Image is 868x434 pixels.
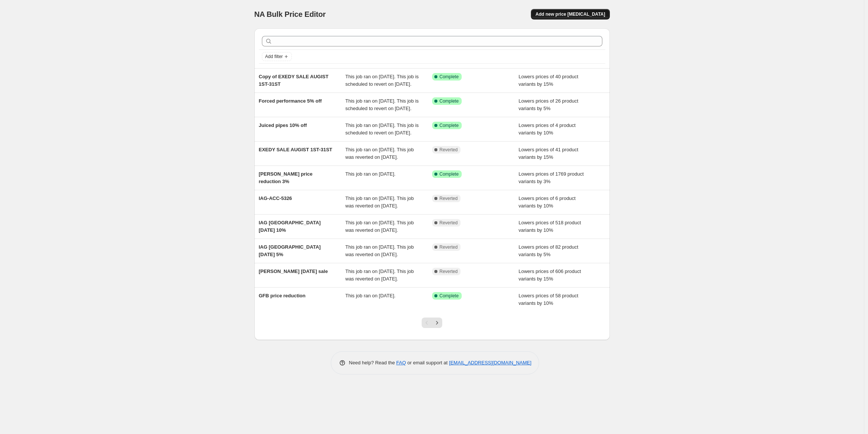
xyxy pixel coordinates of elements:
[531,9,609,19] button: Add new price [MEDICAL_DATA]
[265,54,283,60] span: Add filter
[259,98,322,104] span: Forced performance 5% off
[519,195,575,209] span: Lowers prices of 6 product variants by 10%
[519,293,578,306] span: Lowers prices of 58 product variants by 10%
[345,293,395,298] span: This job ran on [DATE].
[254,10,326,18] span: NA Bulk Price Editor
[259,74,328,87] span: Copy of EXEDY SALE AUGIST 1ST-31ST
[440,74,459,80] span: Complete
[440,122,459,128] span: Complete
[259,171,313,184] span: [PERSON_NAME] price reduction 3%
[440,98,459,104] span: Complete
[259,195,292,201] span: IAG-ACC-5326
[519,147,578,160] span: Lowers prices of 41 product variants by 15%
[440,220,458,226] span: Reverted
[535,11,605,17] span: Add new price [MEDICAL_DATA]
[440,147,458,153] span: Reverted
[432,318,442,328] button: Next
[449,360,531,365] a: [EMAIL_ADDRESS][DOMAIN_NAME]
[259,220,321,233] span: IAG [GEOGRAPHIC_DATA][DATE] 10%
[345,74,419,87] span: This job ran on [DATE]. This job is scheduled to revert on [DATE].
[519,268,581,282] span: Lowers prices of 606 product variants by 15%
[440,268,458,274] span: Reverted
[259,268,328,274] span: [PERSON_NAME] [DATE] sale
[422,318,442,328] nav: Pagination
[519,244,578,257] span: Lowers prices of 82 product variants by 5%
[519,171,584,184] span: Lowers prices of 1769 product variants by 3%
[259,244,321,257] span: IAG [GEOGRAPHIC_DATA][DATE] 5%
[262,52,292,61] button: Add filter
[519,122,575,136] span: Lowers prices of 4 product variants by 10%
[349,360,397,365] span: Need help? Read the
[345,195,414,209] span: This job ran on [DATE]. This job was reverted on [DATE].
[345,147,414,160] span: This job ran on [DATE]. This job was reverted on [DATE].
[345,244,414,257] span: This job ran on [DATE]. This job was reverted on [DATE].
[519,74,578,87] span: Lowers prices of 40 product variants by 15%
[345,122,419,136] span: This job ran on [DATE]. This job is scheduled to revert on [DATE].
[440,293,459,299] span: Complete
[345,98,419,111] span: This job ran on [DATE]. This job is scheduled to revert on [DATE].
[440,195,458,201] span: Reverted
[440,244,458,250] span: Reverted
[396,360,406,365] a: FAQ
[519,220,581,233] span: Lowers prices of 518 product variants by 10%
[259,293,306,298] span: GFB price reduction
[259,147,333,152] span: EXEDY SALE AUGIST 1ST-31ST
[345,171,395,177] span: This job ran on [DATE].
[440,171,459,177] span: Complete
[519,98,578,111] span: Lowers prices of 26 product variants by 5%
[345,268,414,282] span: This job ran on [DATE]. This job was reverted on [DATE].
[259,122,307,128] span: Juiced pipes 10% off
[406,360,449,365] span: or email support at
[345,220,414,233] span: This job ran on [DATE]. This job was reverted on [DATE].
